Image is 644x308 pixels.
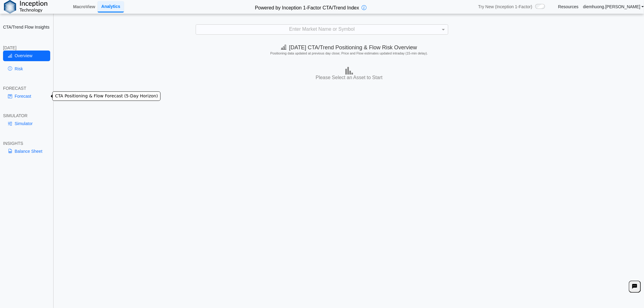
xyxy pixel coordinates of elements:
div: FORECAST [3,86,50,91]
a: Analytics [98,1,124,12]
span: [DATE] CTA/Trend Positioning & Flow Risk Overview [281,44,417,51]
a: Balance Sheet [3,146,50,156]
div: [DATE] [3,45,50,51]
a: Risk [3,64,50,74]
img: bar-chart.png [345,67,353,75]
a: Overview [3,51,50,61]
div: Enter Market Name or Symbol [196,25,448,34]
h3: Please Select an Asset to Start [56,75,642,81]
a: Resources [558,4,579,9]
h5: Positioning data updated at previous day close; Price and Flow estimates updated intraday (15-min... [57,51,641,55]
h2: Powered by Inception 1-Factor CTA/Trend Index [253,2,362,11]
div: INSIGHTS [3,141,50,146]
div: CTA Positioning & Flow Forecast (5-Day Horizon) [52,92,161,101]
div: SIMULATOR [3,113,50,118]
h2: CTA/Trend Flow Insights [3,24,50,30]
span: Try New (Inception 1-Factor) [478,4,533,9]
a: diemhuong.[PERSON_NAME] [583,4,644,9]
a: Simulator [3,118,50,129]
a: Forecast [3,91,50,101]
a: MacroView [71,2,98,12]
